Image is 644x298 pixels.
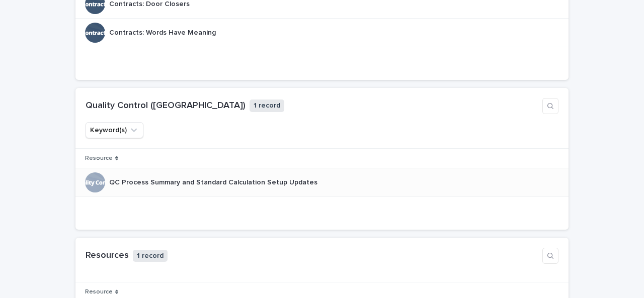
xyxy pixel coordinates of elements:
[133,250,168,262] p: 1 record
[109,176,319,187] p: QC Process Summary and Standard Calculation Setup Updates
[86,101,246,112] h1: Quality Control ([GEOGRAPHIC_DATA])
[250,100,284,112] p: 1 record
[86,122,143,138] button: Keyword(s)
[75,168,569,197] tr: QC Process Summary and Standard Calculation Setup UpdatesQC Process Summary and Standard Calculat...
[85,153,113,164] p: Resource
[109,27,218,37] p: Contracts: Words Have Meaning
[86,250,129,261] h1: Resources
[75,18,569,47] tr: Contracts: Words Have MeaningContracts: Words Have Meaning
[85,286,113,297] p: Resource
